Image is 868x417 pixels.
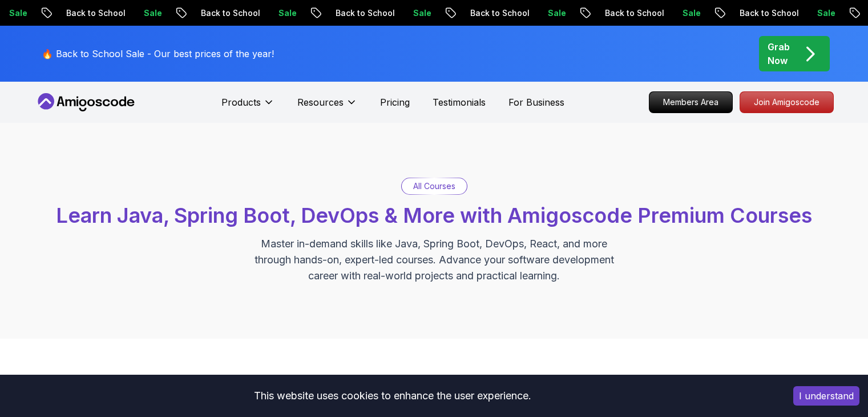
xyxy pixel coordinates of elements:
[189,7,267,19] p: Back to School
[297,95,344,109] p: Resources
[594,7,671,19] p: Back to School
[42,47,274,61] p: 🔥 Back to School Sale - Our best prices of the year!
[728,7,806,19] p: Back to School
[380,95,410,109] a: Pricing
[740,92,833,113] p: Join Amigoscode
[508,95,564,109] a: For Business
[536,7,573,19] p: Sale
[221,95,261,109] p: Products
[324,7,402,19] p: Back to School
[297,95,357,118] button: Resources
[132,7,169,19] p: Sale
[740,91,834,113] a: Join Amigoscode
[671,7,708,19] p: Sale
[649,92,732,113] p: Members Area
[56,203,812,228] span: Learn Java, Spring Boot, DevOps & More with Amigoscode Premium Courses
[243,236,626,284] p: Master in-demand skills like Java, Spring Boot, DevOps, React, and more through hands-on, expert-...
[768,40,790,67] p: Grab Now
[793,386,859,406] button: Accept cookies
[649,91,733,113] a: Members Area
[267,7,304,19] p: Sale
[806,7,842,19] p: Sale
[221,95,274,118] button: Products
[402,7,438,19] p: Sale
[459,7,536,19] p: Back to School
[413,181,455,192] p: All Courses
[55,7,132,19] p: Back to School
[433,95,486,109] a: Testimonials
[9,383,776,408] div: This website uses cookies to enhance the user experience.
